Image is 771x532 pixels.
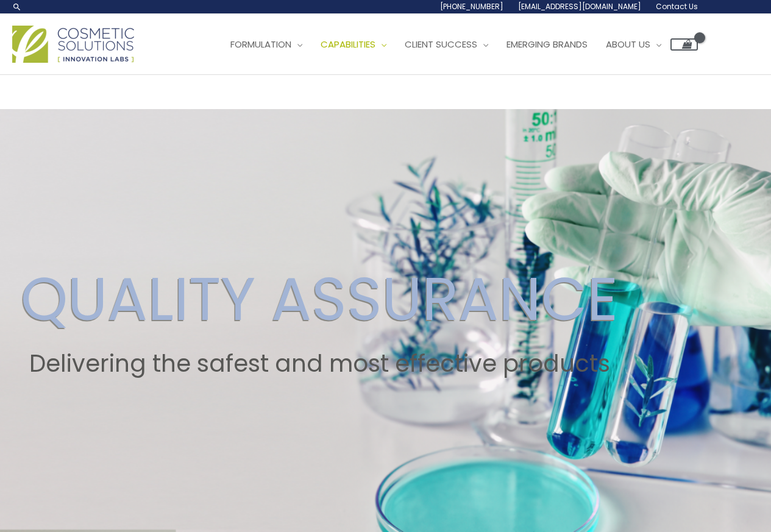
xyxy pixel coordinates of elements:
[221,26,311,63] a: Formulation
[606,38,650,51] span: About Us
[21,263,618,335] h2: QUALITY ASSURANCE
[405,38,477,51] span: Client Success
[518,1,641,12] span: [EMAIL_ADDRESS][DOMAIN_NAME]
[506,38,588,51] span: Emerging Brands
[396,26,497,63] a: Client Success
[12,26,134,63] img: Cosmetic Solutions Logo
[311,26,396,63] a: Capabilities
[597,26,670,63] a: About Us
[12,2,22,12] a: Search icon link
[670,38,698,51] a: View Shopping Cart, empty
[440,1,503,12] span: [PHONE_NUMBER]
[212,26,698,63] nav: Site Navigation
[21,350,618,378] h2: Delivering the safest and most effective products
[497,26,597,63] a: Emerging Brands
[321,38,375,51] span: Capabilities
[230,38,291,51] span: Formulation
[656,1,698,12] span: Contact Us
